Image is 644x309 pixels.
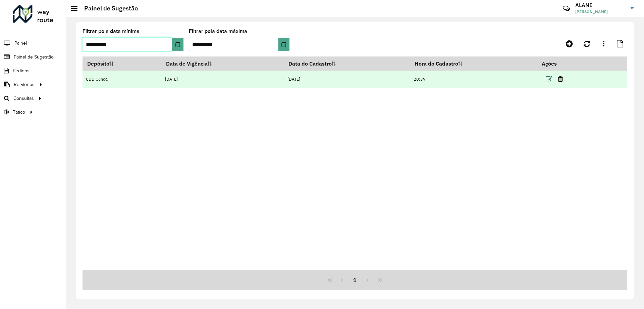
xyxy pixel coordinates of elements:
[83,71,161,88] td: CDD Olinda
[83,27,140,35] label: Filtrar pela data mínima
[278,38,289,51] button: Choose Date
[161,71,284,88] td: [DATE]
[284,71,410,88] td: [DATE]
[172,38,183,51] button: Choose Date
[575,2,626,8] h3: ALANE
[13,67,30,74] span: Pedidos
[559,1,574,16] a: Contato Rápido
[14,40,27,47] span: Painel
[575,9,626,15] span: [PERSON_NAME]
[161,56,284,71] th: Data de Vigência
[537,56,577,71] th: Ações
[410,56,537,71] th: Hora do Cadastro
[14,53,54,61] span: Painel de Sugestão
[410,71,537,88] td: 20:39
[13,109,25,116] span: Tático
[83,56,161,71] th: Depósito
[13,95,34,102] span: Consultas
[189,27,247,35] label: Filtrar pela data máxima
[546,74,552,83] a: Editar
[284,56,410,71] th: Data do Cadastro
[77,5,138,12] h2: Painel de Sugestão
[14,81,35,88] span: Relatórios
[558,74,563,83] a: Excluir
[348,274,361,286] button: 1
